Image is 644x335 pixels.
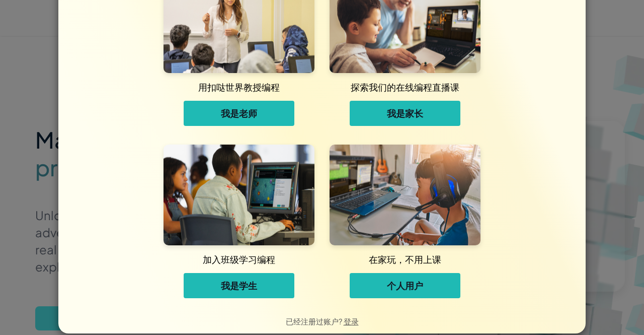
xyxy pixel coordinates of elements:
[221,280,257,292] span: 我是学生
[221,107,257,119] span: 我是老师
[350,101,460,126] button: 我是家长
[330,145,480,245] img: 个人
[350,273,460,298] button: 个人用户
[286,316,344,326] span: 已经注册过账户?
[387,107,423,119] span: 我是家长
[344,316,359,326] a: 登录
[387,280,423,292] span: 个人用户
[231,81,579,93] div: 探索我们的在线编程直播课
[184,101,294,126] button: 我是老师
[231,253,579,265] div: 在家玩，不用上课
[65,253,413,265] div: 加入班级学习编程
[184,273,294,298] button: 我是学生
[164,145,314,245] img: 学生
[65,81,413,93] div: 用扣哒世界教授编程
